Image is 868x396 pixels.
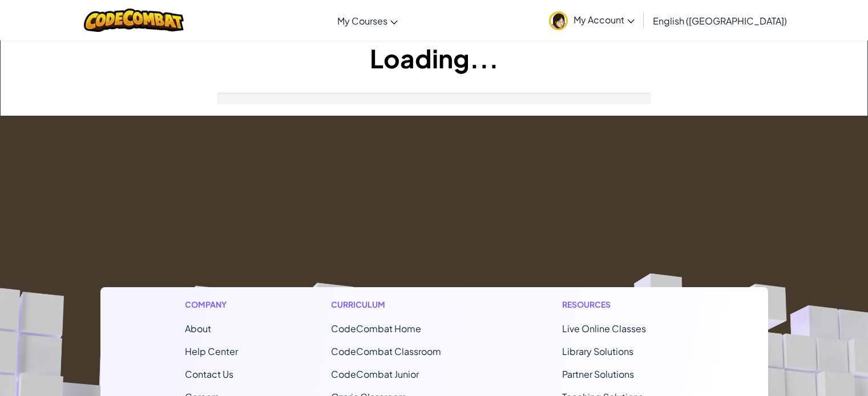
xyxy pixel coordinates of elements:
[562,368,634,380] a: Partner Solutions
[549,11,568,30] img: avatar
[185,299,238,311] h1: Company
[84,9,184,32] img: CodeCombat logo
[331,322,421,334] span: CodeCombat Home
[562,299,684,311] h1: Resources
[562,322,646,334] a: Live Online Classes
[562,345,633,357] a: Library Solutions
[653,15,787,27] span: English ([GEOGRAPHIC_DATA])
[332,5,403,36] a: My Courses
[543,2,640,38] a: My Account
[574,14,635,26] span: My Account
[337,15,387,27] span: My Courses
[331,368,419,380] a: CodeCombat Junior
[185,368,233,380] span: Contact Us
[331,345,441,357] a: CodeCombat Classroom
[647,5,793,36] a: English ([GEOGRAPHIC_DATA])
[185,322,211,334] a: About
[1,40,867,76] h1: Loading...
[185,345,238,357] a: Help Center
[331,299,469,311] h1: Curriculum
